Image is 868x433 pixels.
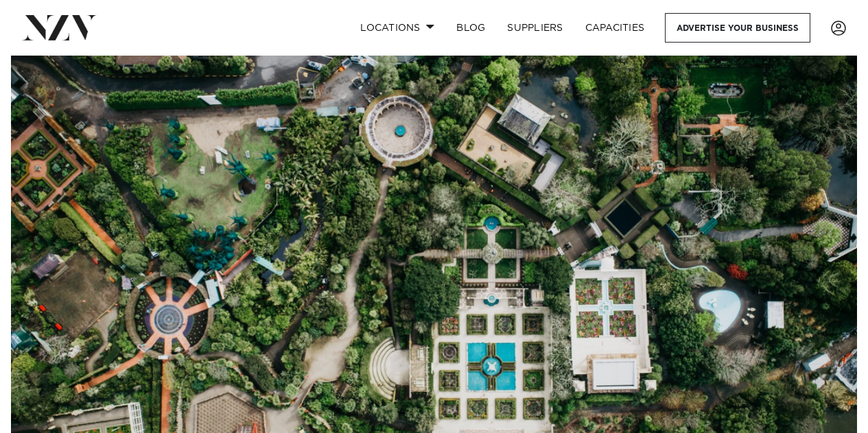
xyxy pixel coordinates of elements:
img: nzv-logo.png [22,15,97,40]
a: Locations [349,13,445,43]
a: SUPPLIERS [496,13,574,43]
a: Advertise your business [665,13,810,43]
a: Capacities [574,13,656,43]
a: BLOG [445,13,496,43]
